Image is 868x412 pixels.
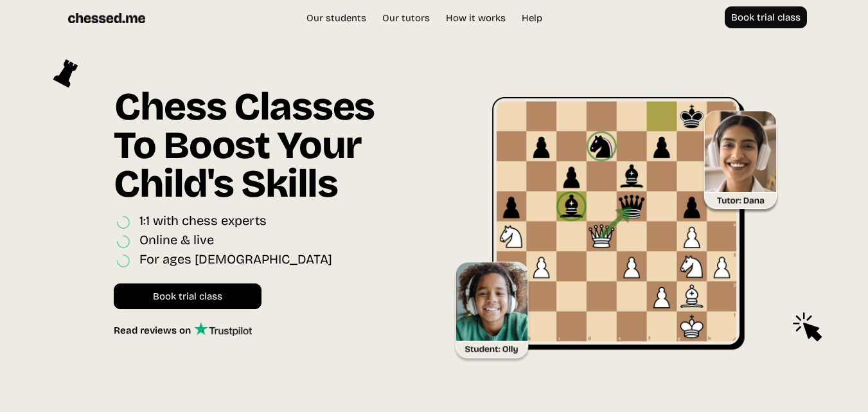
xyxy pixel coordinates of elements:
a: Book trial class [725,6,807,28]
div: Online & live [139,232,214,251]
a: Our students [300,12,373,24]
a: Read reviews on [114,322,252,336]
h1: Chess Classes To Boost Your Child's Skills [114,87,414,213]
a: Our tutors [376,12,436,24]
a: How it works [439,12,512,24]
a: Book trial class [114,283,261,309]
a: Help [515,12,549,24]
div: For ages [DEMOGRAPHIC_DATA] [139,251,332,270]
div: 1:1 with chess experts [139,213,267,231]
div: Read reviews on [114,325,194,336]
